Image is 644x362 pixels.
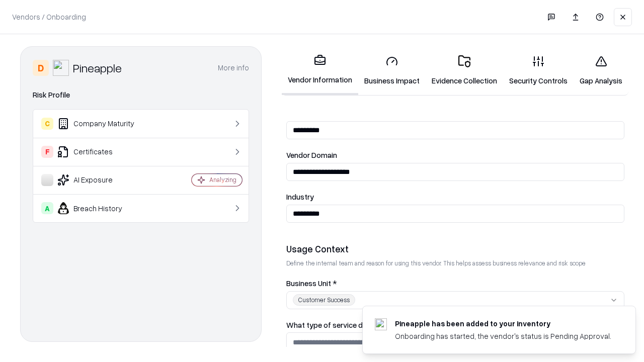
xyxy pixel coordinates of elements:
[41,118,53,130] div: C
[395,331,611,341] div: Onboarding has started, the vendor's status is Pending Approval.
[12,12,86,22] p: Vendors / Onboarding
[286,321,624,329] label: What type of service does the vendor provide? *
[395,318,611,329] div: Pineapple has been added to your inventory
[41,118,162,130] div: Company Maturity
[53,60,69,76] img: Pineapple
[41,146,162,158] div: Certificates
[33,60,49,76] div: D
[503,47,574,94] a: Security Controls
[286,243,624,255] div: Usage Context
[286,259,624,267] p: Define the internal team and reason for using this vendor. This helps assess business relevance a...
[375,318,387,330] img: pineappleenergy.com
[41,174,162,186] div: AI Exposure
[426,47,503,94] a: Evidence Collection
[218,59,249,77] button: More info
[41,146,53,158] div: F
[286,280,624,287] label: Business Unit *
[33,89,249,101] div: Risk Profile
[574,47,628,94] a: Gap Analysis
[293,294,355,306] div: Customer Success
[286,151,624,159] label: Vendor Domain
[41,202,162,214] div: Breach History
[209,175,236,184] div: Analyzing
[282,46,358,95] a: Vendor Information
[358,47,426,94] a: Business Impact
[286,291,624,309] button: Customer Success
[41,202,53,214] div: A
[73,60,122,76] div: Pineapple
[286,193,624,201] label: Industry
